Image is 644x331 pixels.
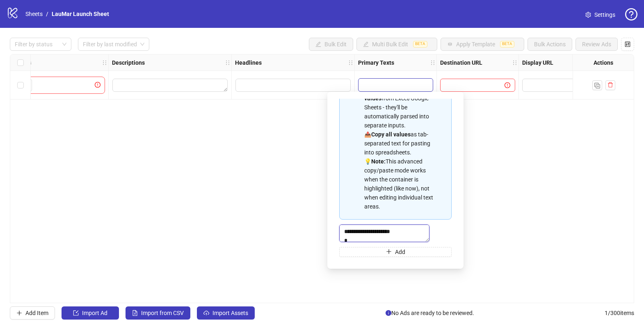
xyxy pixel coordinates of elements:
a: LauMar Launch Sheet [50,9,111,18]
span: holder [436,60,441,66]
span: holder [518,60,523,66]
span: holder [107,60,113,66]
span: info-circle [386,310,391,316]
span: Add [395,249,405,255]
div: Resize Destination URL column [516,54,518,70]
button: Import Ad [62,306,119,320]
span: Import Assets [212,310,248,316]
button: Import from CSV [126,306,190,320]
span: delete [607,82,613,88]
span: question-circle [625,8,637,20]
button: Configure table settings [621,38,634,51]
span: control [625,41,630,47]
div: Resize Descriptions column [229,54,231,70]
button: Multi Bulk EditBETA [356,38,437,51]
div: Select all rows [10,54,31,71]
span: Import from CSV [141,310,184,316]
div: Multi-text input container - paste or copy values [334,98,457,262]
strong: Headlines [235,58,262,67]
span: exclamation-circle [95,82,103,88]
div: Edit values [112,78,228,92]
span: plus [386,249,392,254]
a: Settings [579,8,622,21]
strong: Descriptions [112,58,145,67]
button: Bulk Actions [528,38,572,51]
span: exclamation-circle [505,82,510,88]
div: Select row 1 [10,71,31,100]
span: import [73,310,79,316]
span: holder [354,60,359,66]
div: Edit values [235,78,351,92]
button: Add Item [10,306,55,320]
span: holder [231,60,236,66]
button: Duplicate [592,80,602,90]
span: 1 / 300 items [605,308,634,317]
div: Resize Assets column [106,54,108,70]
span: Settings [594,10,615,19]
strong: Actions [594,58,613,67]
span: cloud-upload [203,310,209,316]
div: Resize Headlines column [352,54,354,70]
strong: Copy all values [371,131,411,138]
strong: Display URL [522,58,553,67]
span: Add Item [25,310,48,316]
button: Add [339,247,452,257]
span: holder [348,60,354,66]
span: holder [225,60,231,66]
span: No Ads are ready to be reviewed. [386,308,474,317]
div: Resize Primary Texts column [434,54,436,70]
strong: Destination URL [440,58,482,67]
li: / [46,9,48,18]
span: file-excel [132,310,138,316]
span: holder [102,60,107,66]
span: setting [585,12,591,18]
button: Import Assets [197,306,255,320]
span: holder [430,60,436,66]
strong: Primary Texts [358,58,394,67]
div: 📋 from Excel/Google Sheets - they'll be automatically parsed into separate inputs. 📤 as tab-separ... [364,85,433,211]
span: Import Ad [82,310,107,316]
button: Bulk Edit [309,38,353,51]
div: Edit values [358,78,433,92]
a: Sheets [24,9,44,18]
img: Duplicate [594,83,600,88]
button: Apply TemplateBETA [441,38,524,51]
button: Review Ads [575,38,618,51]
strong: Note: [371,158,386,165]
span: holder [512,60,518,66]
span: plus [16,310,22,316]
